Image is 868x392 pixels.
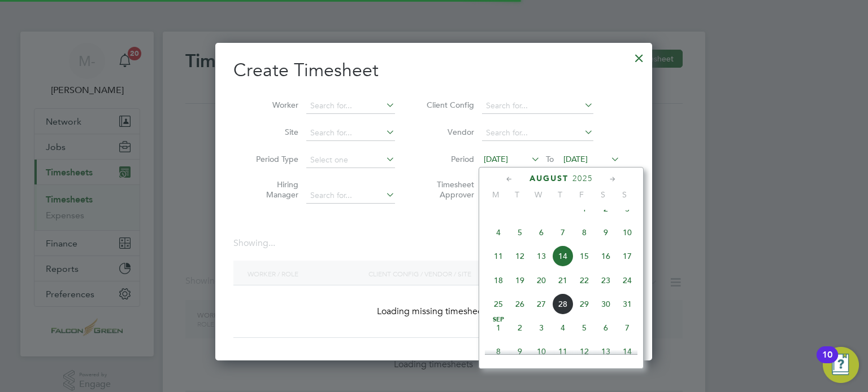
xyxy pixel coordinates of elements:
span: 11 [488,245,509,267]
span: 9 [595,222,617,243]
span: 21 [552,270,574,291]
span: 7 [617,317,638,338]
span: 7 [552,222,574,243]
span: 26 [509,293,531,315]
span: 25 [488,293,509,315]
span: 16 [595,245,617,267]
span: 31 [617,293,638,315]
input: Search for... [482,98,593,114]
span: August [530,174,568,183]
span: W [528,190,549,200]
span: 30 [595,293,617,315]
span: 10 [617,222,638,243]
span: 14 [617,341,638,362]
button: Open Resource Center, 10 new notifications [823,347,859,383]
label: Timesheet Approver [423,179,474,200]
span: 8 [488,341,509,362]
span: 19 [509,270,531,291]
span: 11 [552,341,574,362]
label: Site [248,127,298,137]
span: 2 [509,317,531,338]
div: 10 [822,355,832,369]
label: Vendor [423,127,474,137]
span: 8 [574,222,595,243]
span: 27 [531,293,552,315]
span: T [506,190,528,200]
span: 12 [574,341,595,362]
input: Search for... [306,125,395,141]
label: Client Config [423,100,474,110]
span: 9 [509,341,531,362]
span: F [571,190,592,200]
span: 13 [595,341,617,362]
span: 5 [574,317,595,338]
span: 4 [488,222,509,243]
span: 2025 [572,174,593,183]
span: 28 [552,293,574,315]
span: S [592,190,614,200]
span: [DATE] [484,154,508,164]
input: Select one [306,152,395,168]
span: ... [268,237,275,249]
span: [DATE] [563,154,588,164]
span: 6 [531,222,552,243]
h2: Create Timesheet [233,59,634,82]
span: S [614,190,635,200]
span: 10 [531,341,552,362]
span: 17 [617,245,638,267]
span: M [485,190,506,200]
span: 14 [552,245,574,267]
span: 12 [509,245,531,267]
label: Period [423,154,474,164]
label: Period Type [248,154,298,164]
span: 5 [509,222,531,243]
span: 22 [574,270,595,291]
span: 1 [488,317,509,338]
span: 24 [617,270,638,291]
span: 29 [574,293,595,315]
span: 6 [595,317,617,338]
span: 15 [574,245,595,267]
label: Hiring Manager [248,179,298,200]
input: Search for... [306,188,395,204]
span: 13 [531,245,552,267]
label: Worker [248,100,298,110]
span: T [549,190,571,200]
span: 20 [531,270,552,291]
span: Sep [488,317,509,323]
input: Search for... [306,98,395,114]
div: Showing [233,237,277,249]
span: 4 [552,317,574,338]
span: To [542,152,557,166]
input: Search for... [482,125,593,141]
span: 18 [488,270,509,291]
span: 3 [531,317,552,338]
span: 23 [595,270,617,291]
